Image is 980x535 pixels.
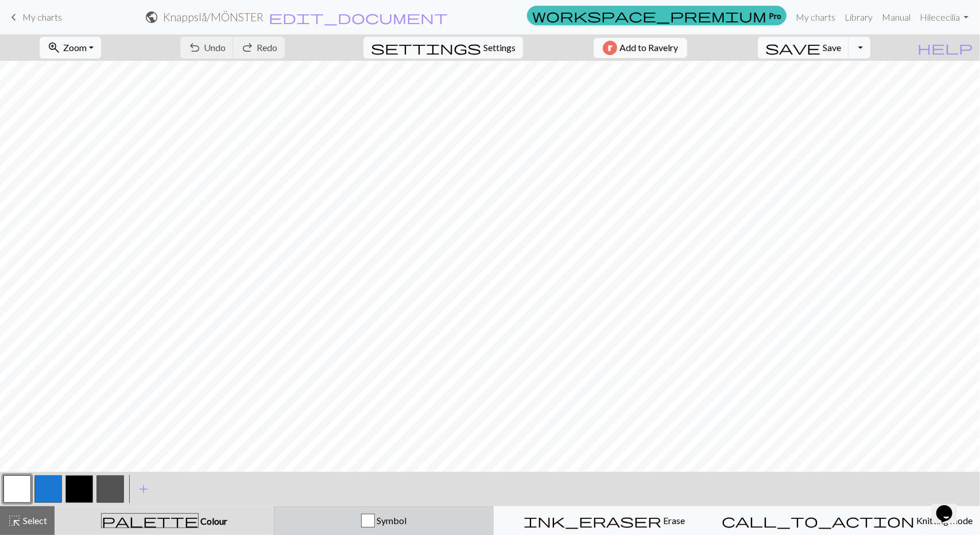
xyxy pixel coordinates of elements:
button: Add to Ravelry [594,38,687,58]
img: Ravelry [603,41,617,55]
iframe: chat widget [932,489,969,524]
a: Library [840,6,877,29]
span: public [145,9,158,25]
span: Settings [483,41,516,55]
span: Symbol [375,515,406,526]
h2: Knappslå / MÖNSTER [163,10,264,24]
span: Select [21,515,47,526]
button: Zoom [40,37,101,59]
a: Manual [877,6,915,29]
span: add [137,481,150,497]
button: Symbol [274,506,494,535]
span: keyboard_arrow_left [7,9,21,25]
span: edit_document [269,9,448,25]
a: My charts [791,6,840,29]
span: Add to Ravelry [619,41,678,55]
span: palette [102,513,198,529]
span: My charts [22,11,62,22]
span: help [917,40,973,56]
span: ink_eraser [524,513,661,529]
a: My charts [7,7,62,27]
button: Save [758,37,849,59]
a: Pro [527,6,787,25]
i: Settings [371,41,481,55]
span: zoom_in [47,40,61,56]
span: workspace_premium [532,7,766,24]
span: settings [371,40,481,56]
span: highlight_alt [7,513,21,529]
button: Erase [494,506,714,535]
a: Hilececilia [915,6,973,29]
button: SettingsSettings [363,37,523,59]
span: save [765,40,820,56]
span: Save [823,42,841,53]
span: Colour [199,515,227,526]
button: Colour [55,506,274,535]
button: Knitting mode [714,506,980,535]
span: call_to_action [722,513,915,529]
span: Zoom [63,42,87,53]
span: Erase [661,515,685,526]
span: Knitting mode [915,515,973,526]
